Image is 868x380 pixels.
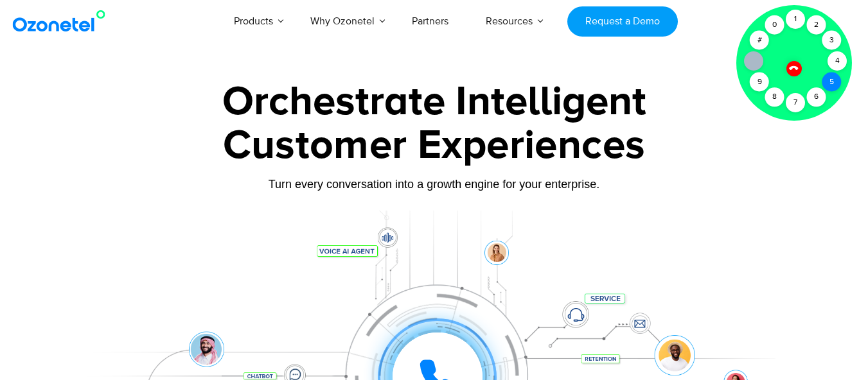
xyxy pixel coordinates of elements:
[828,51,847,71] div: 4
[765,87,784,107] div: 8
[33,115,836,177] div: Customer Experiences
[567,6,677,37] a: Request a Demo
[33,82,836,123] div: Orchestrate Intelligent
[786,10,805,29] div: 1
[750,31,769,50] div: #
[33,177,836,191] div: Turn every conversation into a growth engine for your enterprise.
[807,15,826,35] div: 2
[807,87,826,107] div: 6
[765,15,784,35] div: 0
[786,93,805,112] div: 7
[822,31,842,50] div: 3
[750,73,769,92] div: 9
[822,73,842,92] div: 5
